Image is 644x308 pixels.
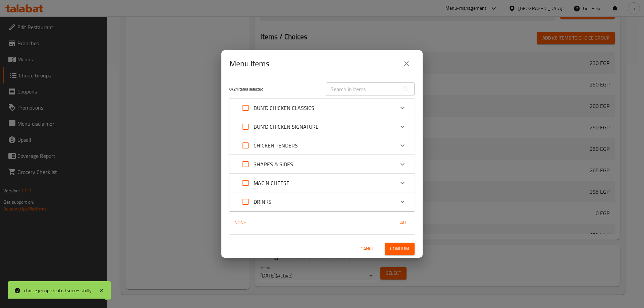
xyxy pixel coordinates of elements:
[24,287,92,294] div: choice group created successfully
[229,174,415,192] div: Expand
[229,192,415,211] div: Expand
[326,82,399,96] input: Search in items
[393,217,415,229] button: All
[229,217,251,229] button: None
[398,56,415,72] button: close
[229,58,269,69] h2: Menu items
[390,245,409,253] span: Confirm
[254,123,319,131] p: BUN’D CHICKEN SIGNATURE
[254,141,298,149] p: CHICKEN TENDERS
[254,104,314,112] p: BUN’D CHICKEN CLASSICS
[229,86,318,92] h5: 0 / 21 items selected
[229,99,415,117] div: Expand
[396,219,412,227] span: All
[232,219,248,227] span: None
[229,155,415,174] div: Expand
[254,179,289,187] p: MAC N CHEESE
[385,243,415,255] button: Confirm
[229,136,415,155] div: Expand
[229,117,415,136] div: Expand
[361,245,377,253] span: Cancel
[358,243,379,255] button: Cancel
[254,160,293,168] p: SHARES & SIDES
[254,198,271,206] p: DRINKS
